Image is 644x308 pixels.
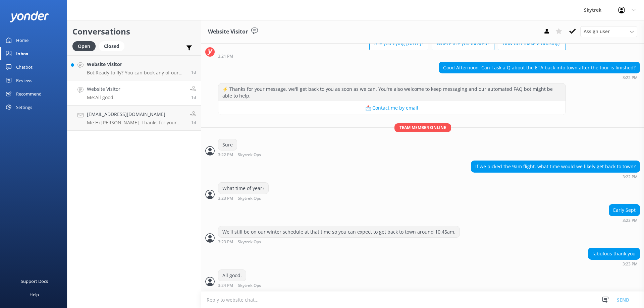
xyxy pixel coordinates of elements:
h4: [EMAIL_ADDRESS][DOMAIN_NAME] [87,111,185,118]
div: 03:22pm 19-Aug-2025 (UTC +12:00) Pacific/Auckland [439,75,640,80]
button: How do I make a booking? [498,37,566,50]
span: 01:19pm 19-Aug-2025 (UTC +12:00) Pacific/Auckland [191,120,196,125]
div: Chatbot [16,60,33,74]
div: Good Afternoon, Can I ask a Q about the ETA back into town after the tour is finished? [439,62,640,73]
div: fabulous thank you [588,248,640,259]
strong: 3:21 PM [218,54,233,58]
div: Sure [218,139,237,150]
button: Where are you located? [432,37,494,50]
h4: Website Visitor [87,61,186,68]
strong: 3:22 PM [623,76,638,80]
strong: 3:22 PM [623,175,638,179]
p: Bot: Ready to fly? You can book any of our paragliding, hang gliding, shuttles, or combo deals on... [87,70,186,76]
div: 03:23pm 19-Aug-2025 (UTC +12:00) Pacific/Auckland [218,196,283,201]
div: 03:24pm 19-Aug-2025 (UTC +12:00) Pacific/Auckland [218,283,283,288]
div: Early Sept [609,204,640,216]
div: 03:22pm 19-Aug-2025 (UTC +12:00) Pacific/Auckland [218,152,283,157]
div: What time of year? [218,183,268,194]
p: Me: Hi [PERSON_NAME]. Thanks for your enquiry. If you were to book at 9am trip, check-in time is ... [87,120,185,126]
div: 03:22pm 19-Aug-2025 (UTC +12:00) Pacific/Auckland [471,174,640,179]
span: Assign user [584,28,610,35]
a: Open [72,42,99,50]
div: Home [16,34,29,47]
div: ⚡ Thanks for your message, we'll get back to you as soon as we can. You're also welcome to keep m... [218,83,566,101]
div: 03:23pm 19-Aug-2025 (UTC +12:00) Pacific/Auckland [609,218,640,223]
strong: 3:23 PM [218,240,233,244]
p: Me: All good. [87,95,120,101]
strong: 3:23 PM [218,196,233,201]
div: Support Docs [21,274,48,288]
div: Help [30,288,39,301]
button: 📩 Contact me by email [218,101,566,115]
div: Assign User [580,26,637,37]
div: Settings [16,101,32,114]
div: All good. [218,270,246,281]
div: 03:23pm 19-Aug-2025 (UTC +12:00) Pacific/Auckland [218,239,460,244]
div: Reviews [16,74,32,87]
div: If we picked the 9am flight, what time would we likely get back to town? [471,161,640,172]
strong: 3:23 PM [623,262,638,266]
span: Skytrek Ops [238,196,261,201]
span: Skytrek Ops [238,240,261,244]
span: Skytrek Ops [238,153,261,157]
h2: Conversations [72,25,196,38]
div: Closed [99,41,124,51]
div: We'll still be on our winter schedule at that time so you can expect to get back to town around 1... [218,226,460,238]
div: Open [72,41,96,51]
strong: 3:22 PM [218,153,233,157]
div: Inbox [16,47,29,60]
span: 05:52pm 19-Aug-2025 (UTC +12:00) Pacific/Auckland [191,69,196,75]
div: 03:21pm 19-Aug-2025 (UTC +12:00) Pacific/Auckland [218,54,566,58]
div: Recommend [16,87,42,101]
div: 03:23pm 19-Aug-2025 (UTC +12:00) Pacific/Auckland [588,261,640,266]
h4: Website Visitor [87,85,120,93]
h3: Website Visitor [208,27,248,36]
strong: 3:23 PM [623,219,638,223]
span: 03:24pm 19-Aug-2025 (UTC +12:00) Pacific/Auckland [191,95,196,100]
a: [EMAIL_ADDRESS][DOMAIN_NAME]Me:Hi [PERSON_NAME]. Thanks for your enquiry. If you were to book at ... [67,106,201,131]
a: Website VisitorMe:All good.1d [67,80,201,106]
a: Closed [99,42,128,50]
span: Team member online [394,123,451,132]
span: Skytrek Ops [238,284,261,288]
strong: 3:24 PM [218,284,233,288]
button: Are you flying [DATE]? [369,37,428,50]
a: Website VisitorBot:Ready to fly? You can book any of our paragliding, hang gliding, shuttles, or ... [67,55,201,80]
img: yonder-white-logo.png [10,11,49,22]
